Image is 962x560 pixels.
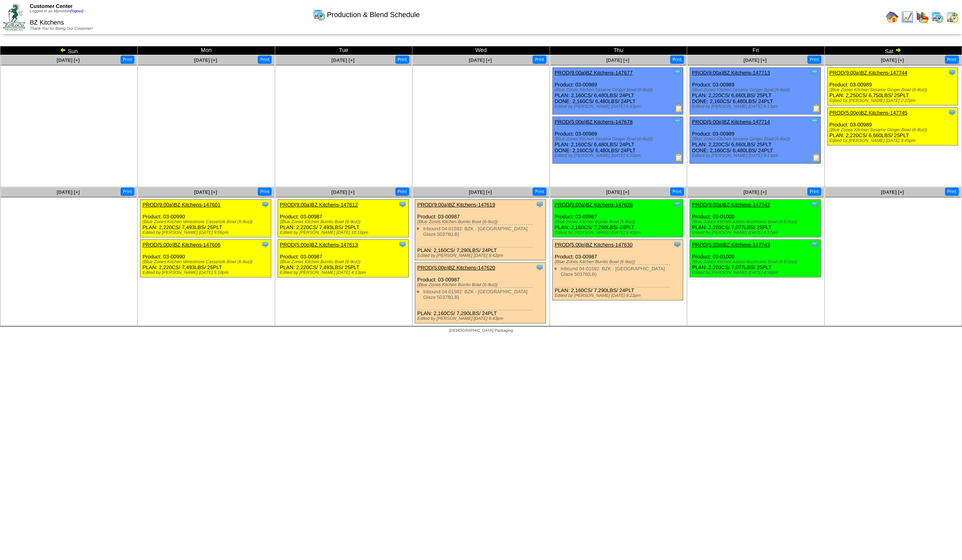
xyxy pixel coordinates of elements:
[946,11,959,23] img: calendarinout.gif
[258,187,272,196] button: Print
[555,88,683,92] div: (Blue Zones Kitchen Sesame Ginger Bowl (6-8oz))
[555,202,633,208] a: PROD(9:00a)BZ Kitchens-147628
[830,110,908,116] a: PROD(5:00p)BZ Kitchens-147745
[194,57,217,63] a: [DATE] [+]
[886,11,899,23] img: home.gif
[830,70,908,76] a: PROD(9:00a)BZ Kitchens-147744
[469,57,492,63] a: [DATE] [+]
[811,241,818,248] img: Tooltip
[57,189,80,195] a: [DATE] [+]
[673,118,681,126] img: Tooltip
[555,104,683,109] div: Edited by [PERSON_NAME] [DATE] 6:33pm
[692,270,820,275] div: Edited by [PERSON_NAME] [DATE] 4:38pm
[561,266,665,277] a: Inbound 04-01592: BZK - [GEOGRAPHIC_DATA] Glaze 50378(LB)
[744,57,767,63] a: [DATE] [+]
[555,293,683,298] div: Edited by [PERSON_NAME] [DATE] 9:22pm
[606,189,629,195] a: [DATE] [+]
[807,187,821,196] button: Print
[280,202,358,208] a: PROD(9:00a)BZ Kitchens-147612
[280,230,408,235] div: Edited by [PERSON_NAME] [DATE] 10:16pm
[550,46,687,55] td: Thu
[275,46,412,55] td: Tue
[827,108,958,145] div: Product: 03-00989 PLAN: 2,220CS / 6,660LBS / 25PLT
[827,68,958,105] div: Product: 03-00989 PLAN: 2,250CS / 6,750LBS / 25PLT
[555,260,683,264] div: (Blue Zones Kitchen Burrito Bowl (6-9oz))
[57,57,80,63] a: [DATE] [+]
[813,153,820,161] img: Production Report
[692,70,770,76] a: PROD(9:00a)BZ Kitchens-147713
[881,189,904,195] a: [DATE] [+]
[415,200,546,260] div: Product: 03-00987 PLAN: 2,160CS / 7,290LBS / 24PLT
[423,226,527,237] a: Inbound 04-01592: BZK - [GEOGRAPHIC_DATA] Glaze 50378(LB)
[417,316,546,321] div: Edited by [PERSON_NAME] [DATE] 8:43pm
[142,260,271,264] div: (Blue Zones Kitchen Minestrone Casserole Bowl (6-9oz))
[687,46,824,55] td: Fri
[670,55,684,64] button: Print
[830,88,958,92] div: (Blue Zones Kitchen Sesame Ginger Bowl (6-8oz))
[417,265,495,271] a: PROD(5:00p)BZ Kitchens-147620
[533,187,546,196] button: Print
[415,263,546,323] div: Product: 03-00987 PLAN: 2,160CS / 7,290LBS / 24PLT
[692,202,770,208] a: PROD(9:00a)BZ Kitchens-147742
[555,119,633,125] a: PROD(5:00p)BZ Kitchens-147678
[142,242,220,248] a: PROD(5:00p)BZ Kitchens-147606
[555,230,683,235] div: Edited by [PERSON_NAME] [DATE] 8:49pm
[280,242,358,248] a: PROD(5:00p)BZ Kitchens-147613
[278,240,408,277] div: Product: 03-00987 PLAN: 2,220CS / 7,493LBS / 25PLT
[30,9,84,13] span: Logged in as Mpreston
[142,202,220,208] a: PROD(9:00a)BZ Kitchens-147601
[675,104,683,112] img: Production Report
[261,241,269,248] img: Tooltip
[606,57,629,63] span: [DATE] [+]
[555,242,633,248] a: PROD(5:00p)BZ Kitchens-147630
[673,69,681,76] img: Tooltip
[811,69,818,76] img: Tooltip
[280,270,408,275] div: Edited by [PERSON_NAME] [DATE] 4:13pm
[881,57,904,63] a: [DATE] [+]
[194,189,217,195] a: [DATE] [+]
[692,153,820,158] div: Edited by [PERSON_NAME] [DATE] 9:13pm
[813,104,820,112] img: Production Report
[138,46,275,55] td: Mon
[830,138,958,143] div: Edited by [PERSON_NAME] [DATE] 9:45pm
[555,220,683,224] div: (Blue Zones Kitchen Burrito Bowl (6-9oz))
[948,69,956,76] img: Tooltip
[690,240,821,277] div: Product: 03-01000 PLAN: 2,220CS / 7,077LBS / 25PLT
[692,260,820,264] div: (Blue Zones Kitchen Adobo Mushroom Bowl (6-8.5oz))
[744,189,767,195] a: [DATE] [+]
[417,253,546,258] div: Edited by [PERSON_NAME] [DATE] 8:42pm
[692,220,820,224] div: (Blue Zones Kitchen Adobo Mushroom Bowl (6-8.5oz))
[261,201,269,208] img: Tooltip
[948,109,956,117] img: Tooltip
[901,11,914,23] img: line_graph.gif
[399,241,406,248] img: Tooltip
[811,118,818,126] img: Tooltip
[395,55,409,64] button: Print
[673,201,681,208] img: Tooltip
[811,201,818,208] img: Tooltip
[552,117,683,164] div: Product: 03-00989 PLAN: 2,160CS / 6,480LBS / 24PLT DONE: 2,160CS / 6,480LBS / 24PLT
[332,57,355,63] a: [DATE] [+]
[830,98,958,103] div: Edited by [PERSON_NAME] [DATE] 2:22pm
[670,187,684,196] button: Print
[70,9,84,13] a: (logout)
[395,187,409,196] button: Print
[692,230,820,235] div: Edited by [PERSON_NAME] [DATE] 4:37pm
[0,46,138,55] td: Sun
[332,189,355,195] span: [DATE] [+]
[555,137,683,141] div: (Blue Zones Kitchen Sesame Ginger Bowl (6-8oz))
[945,55,959,64] button: Print
[417,202,495,208] a: PROD(9:00a)BZ Kitchens-147619
[30,3,73,9] span: Customer Center
[675,153,683,161] img: Production Report
[552,240,683,300] div: Product: 03-00987 PLAN: 2,160CS / 7,290LBS / 24PLT
[552,200,683,237] div: Product: 03-00987 PLAN: 2,160CS / 7,290LBS / 24PLT
[469,189,492,195] span: [DATE] [+]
